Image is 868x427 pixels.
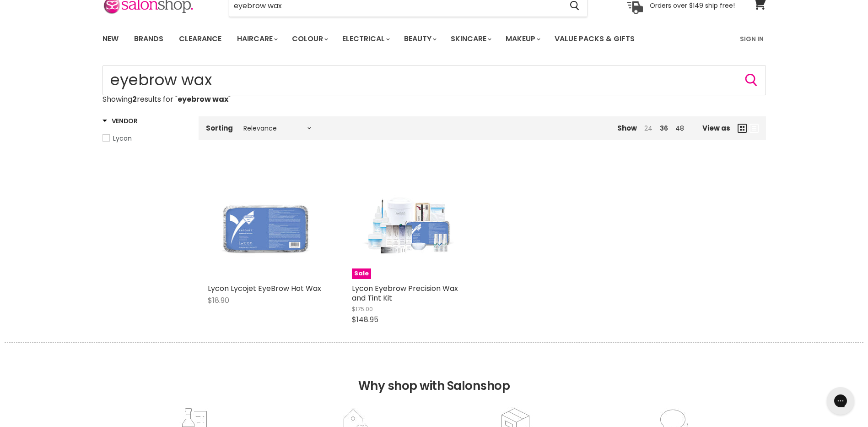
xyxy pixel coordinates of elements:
h2: Why shop with Salonshop [5,342,863,407]
a: Beauty [397,29,442,49]
a: Skincare [444,29,497,49]
form: Product [102,65,766,95]
nav: Main [91,26,777,52]
a: 24 [644,124,652,133]
span: $148.95 [352,314,378,325]
a: Lycon [102,133,187,143]
input: Search [102,65,766,95]
a: Lycon Eyebrow Precision Wax and Tint KitSale [352,162,469,279]
span: Lycon [113,134,132,143]
strong: 2 [132,94,137,104]
a: Sign In [734,29,769,49]
h3: Vendor [102,116,138,126]
p: Orders over $149 ship free! [650,1,735,10]
span: $175.00 [352,305,373,313]
strong: eyebrow wax [178,94,228,104]
a: Colour [285,29,334,49]
iframe: Gorgias live chat messenger [822,384,859,418]
span: Show [617,123,637,133]
a: Brands [127,29,170,49]
a: Haircare [230,29,283,49]
a: Makeup [499,29,546,49]
a: 36 [660,124,668,133]
a: 48 [675,124,684,133]
p: Showing results for " " [102,95,766,104]
a: Lycon Eyebrow Precision Wax and Tint Kit [352,283,458,303]
a: Lycon Lycojet EyeBrow Hot Wax [208,283,321,294]
label: Sorting [206,124,233,132]
img: Lycon Eyebrow Precision Wax and Tint Kit [352,162,469,279]
a: New [96,29,125,49]
a: Value Packs & Gifts [548,29,642,49]
button: Search [744,73,759,88]
a: Electrical [335,29,395,49]
img: Lycon Lycojet EyeBrow Hot Wax [208,162,324,279]
a: Clearance [172,29,228,49]
span: Sale [352,268,371,279]
ul: Main menu [96,26,688,52]
span: View as [702,124,730,132]
span: $18.90 [208,295,229,306]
